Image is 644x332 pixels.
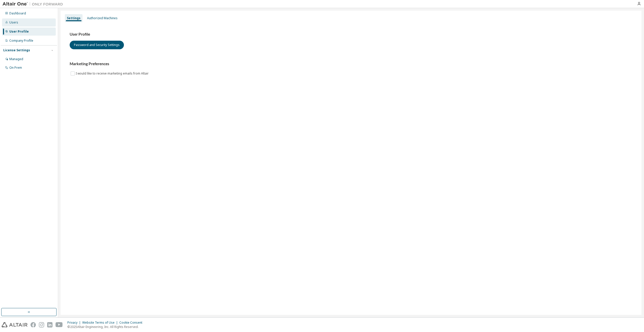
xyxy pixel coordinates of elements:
label: I would like to receive marketing emails from Altair [76,70,150,77]
img: youtube.svg [56,322,63,327]
img: Altair One [3,2,66,7]
div: Authorized Machines [87,16,118,20]
img: linkedin.svg [47,322,52,327]
div: Privacy [67,321,82,325]
div: Settings [67,16,80,20]
img: instagram.svg [39,322,44,327]
div: Dashboard [9,11,26,15]
div: Users [9,20,18,25]
img: facebook.svg [31,322,36,327]
img: altair_logo.svg [2,322,28,327]
div: Website Terms of Use [82,321,119,325]
div: User Profile [9,30,29,34]
div: On Prem [9,66,22,70]
h3: User Profile [70,32,632,37]
h3: Marketing Preferences [70,61,632,66]
button: Password and Security Settings [70,41,124,49]
p: © 2025 Altair Engineering, Inc. All Rights Reserved. [67,325,145,329]
div: Managed [9,57,23,61]
div: Company Profile [9,39,33,43]
div: License Settings [3,48,30,52]
div: Cookie Consent [119,321,145,325]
